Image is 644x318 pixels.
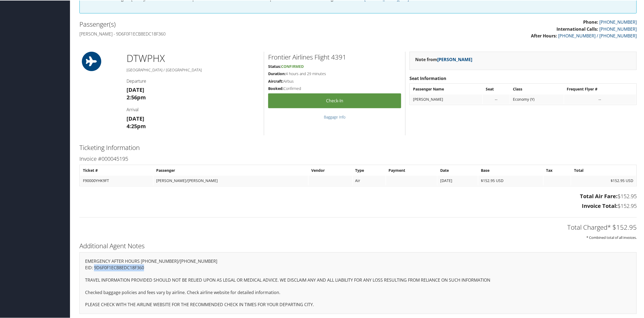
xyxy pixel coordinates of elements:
small: * Combined total of all invoices. [586,235,637,239]
h4: [PERSON_NAME] - 9D6F0F1ECB8EDC18F360 [79,30,354,36]
h2: Ticketing Information [79,142,637,152]
strong: Total Air Fare: [580,192,618,199]
strong: Booked: [268,85,283,90]
td: Economy (Y) [510,94,564,104]
h5: Airbus [268,78,401,83]
th: Base [478,165,543,175]
h5: [GEOGRAPHIC_DATA] / [GEOGRAPHIC_DATA] [127,67,260,72]
h3: $152.95 [79,202,637,209]
h2: Passenger(s) [79,19,354,28]
h4: Departure [127,78,260,83]
th: Seat [483,84,510,93]
div: EMERGENCY AFTER HOURS [PHONE_NUMBER]/[PHONE_NUMBER] [79,252,637,313]
strong: [DATE] [127,114,144,122]
strong: Invoice Total: [582,202,618,209]
a: [PHONE_NUMBER] [599,19,637,25]
h3: $152.95 [79,192,637,200]
th: Payment [386,165,437,175]
th: Passenger Name [410,84,482,93]
strong: Phone: [583,19,598,25]
strong: [DATE] [127,86,144,93]
th: Tax [544,165,571,175]
p: Checked baggage policies and fees vary by airline. Check airline website for detailed information. [85,289,631,296]
h5: Confirmed [268,85,401,91]
td: [PERSON_NAME] [410,94,482,104]
th: Ticket # [80,165,153,175]
h2: Frontier Airlines Flight 4391 [268,52,401,61]
p: PLEASE CHECK WITH THE AIRLINE WEBSITE FOR THE RECOMMENDED CHECK IN TIMES FOR YOUR DEPARTING CITY. [85,301,631,308]
th: Vendor [309,165,352,175]
a: [PHONE_NUMBER] / [PHONE_NUMBER] [558,32,637,38]
th: Type [353,165,386,175]
h1: DTW PHX [127,51,260,65]
div: -- [567,96,633,101]
strong: Seat Information [409,75,446,81]
p: EID: 9D6F0F1ECB8EDC18F360 [85,264,631,271]
strong: 2:56pm [127,93,146,100]
div: -- [486,96,507,101]
a: Check-in [268,93,401,108]
strong: Aircraft: [268,78,283,83]
a: [PERSON_NAME] [437,56,472,62]
th: Total [571,165,636,175]
h4: Arrival [127,106,260,112]
td: F90000YHK9FT [80,175,153,185]
td: [PERSON_NAME]/[PERSON_NAME] [153,175,308,185]
th: Frequent Flyer # [564,84,636,93]
th: Class [510,84,564,93]
strong: Status: [268,63,281,68]
strong: International Calls: [556,26,598,32]
h3: Invoice #000045195 [79,155,637,162]
span: Confirmed [281,63,304,68]
th: Date [437,165,478,175]
strong: 4:25pm [127,122,146,129]
a: [PHONE_NUMBER] [599,26,637,32]
td: $152.95 USD [571,175,636,185]
td: $152.95 USD [478,175,543,185]
h2: Additional Agent Notes [79,241,637,250]
strong: After Hours: [531,32,557,38]
h5: 4 hours and 29 minutes [268,71,401,76]
th: Passenger [153,165,308,175]
strong: Duration: [268,71,286,76]
td: [DATE] [437,175,478,185]
strong: Note from [415,56,472,62]
p: TRAVEL INFORMATION PROVIDED SHOULD NOT BE RELIED UPON AS LEGAL OR MEDICAL ADVICE. WE DISCLAIM ANY... [85,276,631,283]
a: Baggage Info [324,114,345,119]
td: Air [353,175,386,185]
h2: Total Charged* $152.95 [79,222,637,231]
